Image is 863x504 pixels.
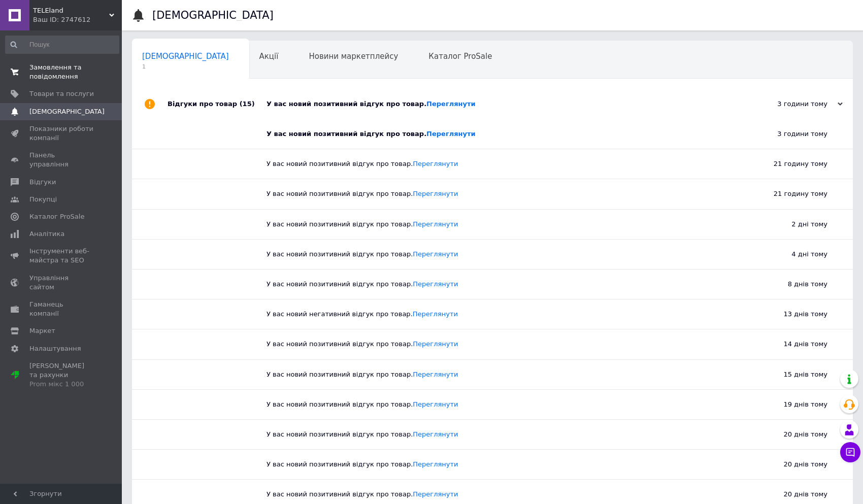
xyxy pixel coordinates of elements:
span: Замовлення та повідомлення [29,63,94,81]
span: Маркет [29,326,55,335]
span: Аналітика [29,229,64,239]
a: Переглянути [426,130,476,138]
div: У вас новий позитивний відгук про товар. [267,460,726,469]
div: У вас новий негативний відгук про товар. [267,310,726,319]
a: Переглянути [426,100,476,108]
span: Товари та послуги [29,89,94,98]
span: Новини маркетплейсу [309,52,398,61]
div: У вас новий позитивний відгук про товар. [267,129,726,139]
span: [DEMOGRAPHIC_DATA] [142,52,229,61]
div: 13 днів тому [726,299,853,329]
span: [DEMOGRAPHIC_DATA] [29,107,105,116]
div: 8 днів тому [726,270,853,299]
div: 21 годину тому [726,179,853,209]
span: [PERSON_NAME] та рахунки [29,361,94,389]
div: 2 дні тому [726,210,853,239]
a: Переглянути [413,430,458,438]
div: 3 години тому [726,119,853,149]
div: 21 годину тому [726,149,853,179]
input: Пошук [5,36,119,54]
a: Переглянути [413,371,458,378]
a: Переглянути [413,220,458,228]
a: Переглянути [413,340,458,348]
div: У вас новий позитивний відгук про товар. [267,159,726,169]
span: Управління сайтом [29,274,94,292]
span: Показники роботи компанії [29,124,94,143]
span: Налаштування [29,344,81,353]
div: Відгуки про товар [168,89,267,119]
span: Гаманець компанії [29,300,94,318]
div: У вас новий позитивний відгук про товар. [267,99,741,109]
span: (15) [240,100,255,108]
a: Переглянути [413,460,458,468]
div: 4 дні тому [726,240,853,269]
a: Переглянути [413,160,458,167]
span: Акції [259,52,279,61]
div: У вас новий позитивний відгук про товар. [267,430,726,439]
div: У вас новий позитивний відгук про товар. [267,400,726,409]
div: У вас новий позитивний відгук про товар. [267,370,726,379]
a: Переглянути [413,490,458,498]
a: Переглянути [413,250,458,258]
span: Панель управління [29,151,94,169]
div: 19 днів тому [726,390,853,419]
a: Переглянути [413,190,458,197]
div: Prom мікс 1 000 [29,380,94,389]
span: Каталог ProSale [428,52,492,61]
div: У вас новий позитивний відгук про товар. [267,490,726,499]
span: TELEland [33,6,109,15]
a: Переглянути [413,310,458,318]
div: 20 днів тому [726,450,853,479]
span: Інструменти веб-майстра та SEO [29,247,94,265]
div: У вас новий позитивний відгук про товар. [267,189,726,198]
div: У вас новий позитивний відгук про товар. [267,220,726,229]
a: Переглянути [413,280,458,288]
div: У вас новий позитивний відгук про товар. [267,280,726,289]
button: Чат з покупцем [840,442,860,462]
div: 15 днів тому [726,360,853,389]
div: 14 днів тому [726,329,853,359]
span: Покупці [29,195,57,204]
a: Переглянути [413,400,458,408]
span: Відгуки [29,178,56,187]
div: 3 години тому [741,99,843,109]
h1: [DEMOGRAPHIC_DATA] [152,9,274,21]
div: 20 днів тому [726,420,853,449]
div: У вас новий позитивний відгук про товар. [267,340,726,349]
span: Каталог ProSale [29,212,84,221]
div: Ваш ID: 2747612 [33,15,122,24]
div: У вас новий позитивний відгук про товар. [267,250,726,259]
span: 1 [142,63,229,71]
